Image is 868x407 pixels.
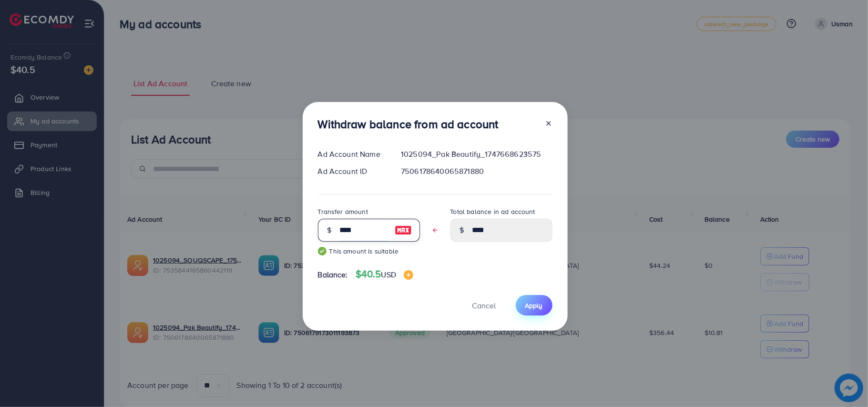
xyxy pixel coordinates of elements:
h3: Withdraw balance from ad account [318,117,499,131]
div: 7506178640065871880 [393,166,560,177]
label: Total balance in ad account [450,207,535,216]
span: Cancel [472,300,496,311]
div: 1025094_Pak Beautify_1747668623575 [393,149,560,160]
button: Apply [516,295,552,315]
span: Balance: [318,269,348,280]
div: Ad Account Name [310,149,394,160]
img: image [404,270,413,280]
span: USD [381,269,396,280]
button: Cancel [460,295,508,315]
img: guide [318,247,327,255]
small: This amount is suitable [318,246,420,256]
div: Ad Account ID [310,166,394,177]
label: Transfer amount [318,207,368,216]
img: image [395,224,412,236]
span: Apply [525,301,543,310]
h4: $40.5 [356,268,413,280]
